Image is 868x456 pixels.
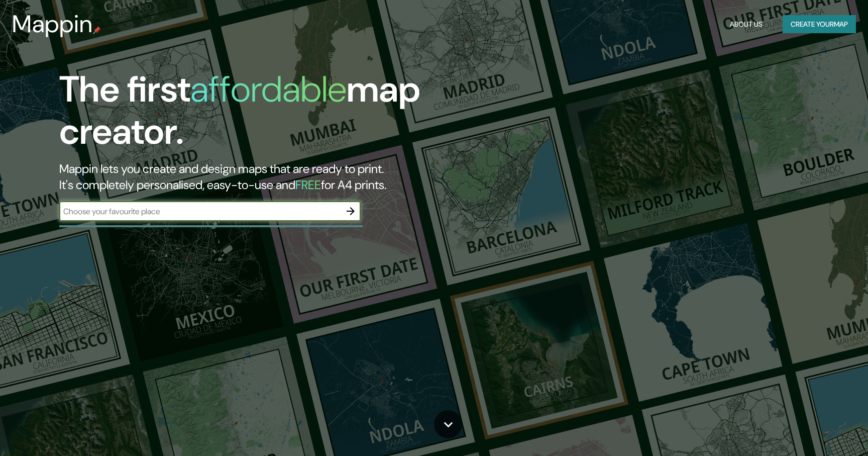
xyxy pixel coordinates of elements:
button: Create yourmap [783,15,856,34]
h1: affordable [190,66,347,113]
h2: Mappin lets you create and design maps that are ready to print. It's completely personalised, eas... [59,161,493,193]
button: About Us [726,15,767,34]
input: Choose your favourite place [59,206,341,217]
h5: FREE [295,177,321,193]
h1: The first map creator. [59,68,493,161]
h3: Mappin [12,10,93,38]
img: mappin-pin [93,26,101,34]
